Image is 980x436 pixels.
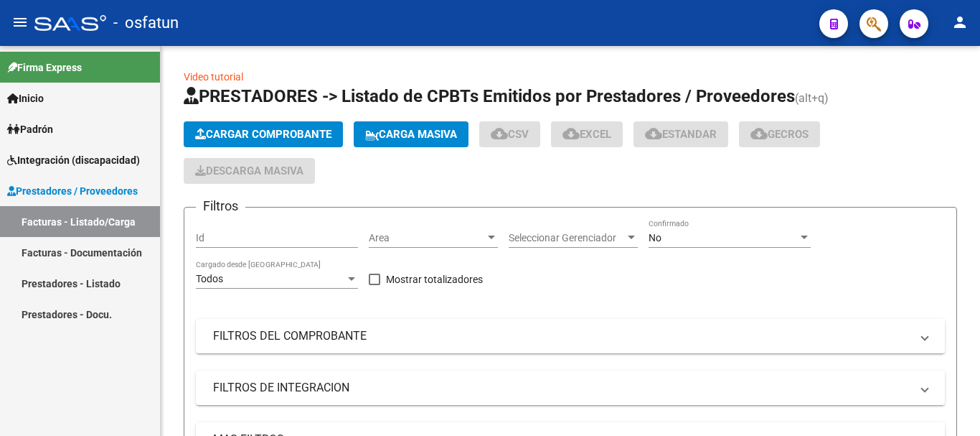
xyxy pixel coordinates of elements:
[7,183,138,199] span: Prestadores / Proveedores
[7,60,82,75] span: Firma Express
[649,232,661,243] span: No
[184,86,795,106] span: PRESTADORES -> Listado de CPBTs Emitidos por Prestadores / Proveedores
[386,271,483,288] span: Mostrar totalizadores
[479,121,540,147] button: CSV
[491,125,508,142] mat-icon: cloud_download
[795,91,829,105] span: (alt+q)
[365,128,457,141] span: Carga Masiva
[184,158,315,184] button: Descarga Masiva
[951,14,969,31] mat-icon: person
[750,128,809,141] span: Gecros
[645,125,662,142] mat-icon: cloud_download
[213,328,910,344] mat-panel-title: FILTROS DEL COMPROBANTE
[184,121,343,147] button: Cargar Comprobante
[562,125,580,142] mat-icon: cloud_download
[645,128,717,141] span: Estandar
[509,232,625,244] span: Seleccionar Gerenciador
[7,152,140,168] span: Integración (discapacidad)
[113,7,179,39] span: - osfatun
[739,121,820,147] button: Gecros
[196,273,223,284] span: Todos
[354,121,468,147] button: Carga Masiva
[931,387,966,422] iframe: Intercom live chat
[184,71,243,83] a: Video tutorial
[196,196,245,216] h3: Filtros
[7,91,44,106] span: Inicio
[11,14,29,31] mat-icon: menu
[562,128,611,141] span: EXCEL
[195,128,331,141] span: Cargar Comprobante
[196,371,945,405] mat-expansion-panel-header: FILTROS DE INTEGRACION
[184,158,315,184] app-download-masive: Descarga masiva de comprobantes (adjuntos)
[195,164,303,177] span: Descarga Masiva
[196,319,945,353] mat-expansion-panel-header: FILTROS DEL COMPROBANTE
[213,380,910,396] mat-panel-title: FILTROS DE INTEGRACION
[633,121,728,147] button: Estandar
[7,121,53,137] span: Padrón
[491,128,529,141] span: CSV
[551,121,623,147] button: EXCEL
[750,125,768,142] mat-icon: cloud_download
[369,232,485,244] span: Area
